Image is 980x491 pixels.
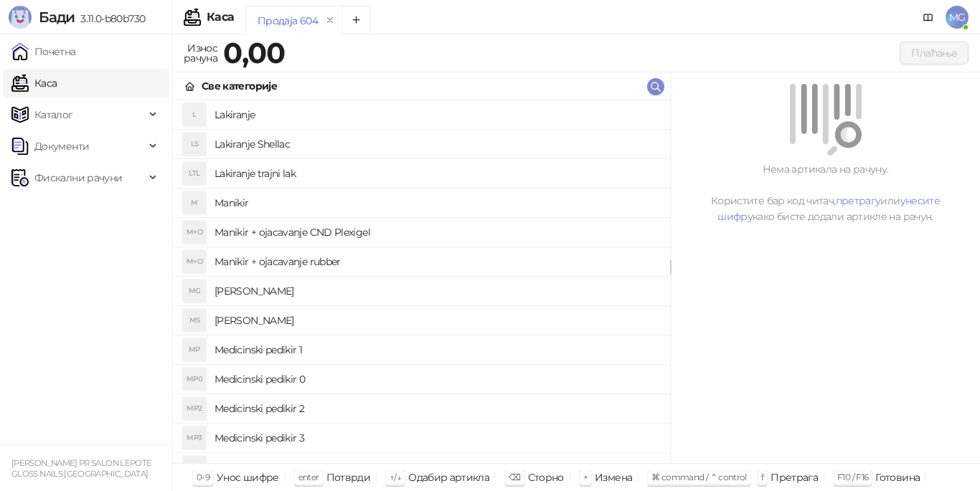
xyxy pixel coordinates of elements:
[215,426,659,449] h4: Medicinski pedikir 3
[183,456,206,479] div: P
[688,161,963,224] div: Нема артикала на рачуну. Користите бар код читач, или како бисте додали артикле на рачун.
[11,458,151,479] small: [PERSON_NAME] PR SALON LEPOTE GLOSS NAILS [GEOGRAPHIC_DATA]
[181,39,220,67] div: Износ рачуна
[202,78,277,94] div: Све категорије
[197,472,209,482] span: 0-9
[215,103,659,126] h4: Lakiranje
[836,194,881,207] a: претрагу
[917,6,940,29] a: Документација
[326,468,371,487] div: Потврди
[183,338,206,361] div: MP
[215,309,659,332] h4: [PERSON_NAME]
[321,14,339,27] button: remove
[298,472,319,482] span: enter
[183,397,206,420] div: MP2
[183,133,206,156] div: LS
[837,472,868,482] span: F10 / F16
[9,6,32,29] img: Logo
[183,280,206,302] div: MG
[34,100,73,129] span: Каталог
[215,191,659,214] h4: Manikir
[34,163,122,192] span: Фискални рачуни
[215,250,659,273] h4: Manikir + ojacavanje rubber
[528,468,564,487] div: Сторно
[207,11,234,23] div: Каса
[183,103,206,126] div: L
[215,368,659,391] h4: Medicinski pedikir 0
[771,468,818,487] div: Претрага
[183,426,206,449] div: MP3
[509,472,520,482] span: ⌫
[215,338,659,361] h4: Medicinski pedikir 1
[215,397,659,420] h4: Medicinski pedikir 2
[342,6,371,34] button: Add tab
[390,472,401,482] span: ↑/↓
[183,309,206,332] div: MS
[900,42,969,65] button: Плаћање
[217,468,279,487] div: Унос шифре
[183,368,206,391] div: MP0
[875,468,920,487] div: Готовина
[651,472,747,482] span: ⌘ command / ⌃ control
[183,162,206,185] div: LTL
[946,6,969,29] span: MG
[75,12,145,25] span: 3.11.0-b80b730
[11,69,57,97] a: Каса
[34,132,89,161] span: Документи
[258,13,318,29] div: Продаја 604
[583,472,588,482] span: +
[761,472,763,482] span: f
[173,100,670,463] div: grid
[11,37,76,66] a: Почетна
[39,9,75,26] span: Бади
[223,35,285,70] strong: 0,00
[215,133,659,156] h4: Lakiranje Shellac
[183,221,206,244] div: M+O
[183,250,206,273] div: M+O
[215,221,659,244] h4: Manikir + ojacavanje CND Plexigel
[183,191,206,214] div: M
[215,162,659,185] h4: Lakiranje trajni lak
[595,468,632,487] div: Измена
[215,456,659,479] h4: Pedikir
[408,468,489,487] div: Одабир артикла
[215,280,659,302] h4: [PERSON_NAME]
